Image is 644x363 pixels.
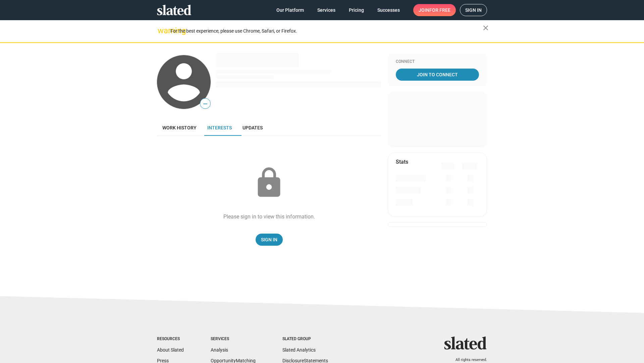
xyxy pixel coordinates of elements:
[282,347,316,353] a: Slated Analytics
[419,4,450,16] span: Join
[482,24,490,32] mat-icon: close
[460,4,487,16] a: Sign in
[211,336,256,342] div: Services
[162,125,197,130] span: Work history
[271,4,309,16] a: Our Platform
[223,213,315,220] div: Please sign in to view this information.
[413,4,456,16] a: Joinfor free
[276,4,304,16] span: Our Platform
[157,120,202,136] a: Work history
[170,27,483,36] div: For the best experience, please use Chrome, Safari, or Firefox.
[237,120,268,136] a: Updates
[396,69,479,81] a: Join To Connect
[158,27,166,35] mat-icon: warning
[396,158,408,165] mat-card-title: Stats
[202,120,237,136] a: Interests
[256,234,283,246] a: Sign In
[372,4,405,16] a: Successes
[157,347,184,353] a: About Slated
[200,99,210,108] span: —
[261,234,277,246] span: Sign In
[207,125,232,130] span: Interests
[397,69,478,81] span: Join To Connect
[343,4,369,16] a: Pricing
[465,4,482,16] span: Sign in
[252,166,286,200] mat-icon: lock
[377,4,400,16] span: Successes
[211,347,228,353] a: Analysis
[429,4,450,16] span: for free
[312,4,341,16] a: Services
[396,59,479,65] div: Connect
[349,4,364,16] span: Pricing
[317,4,335,16] span: Services
[243,125,263,130] span: Updates
[282,336,328,342] div: Slated Group
[157,336,184,342] div: Resources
